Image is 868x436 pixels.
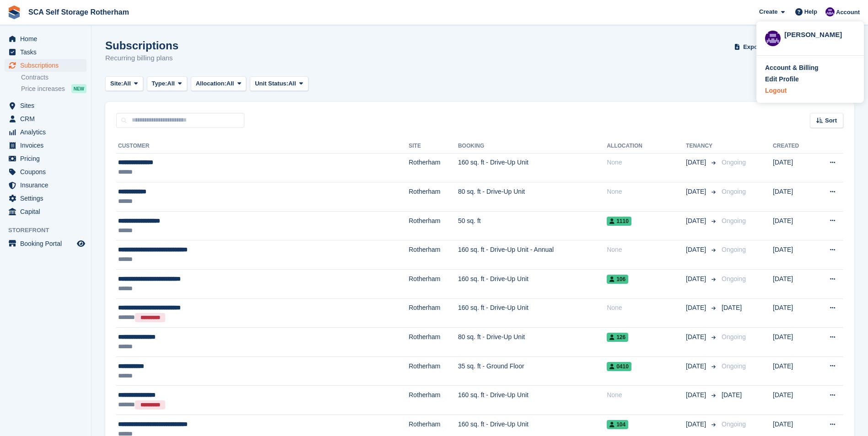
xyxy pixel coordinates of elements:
[607,187,686,197] div: None
[733,39,773,54] button: Export
[5,192,86,205] a: menu
[5,99,86,112] a: menu
[765,74,799,84] div: Edit Profile
[458,328,607,357] td: 80 sq. ft - Drive-Up Unit
[458,211,607,240] td: 50 sq. ft
[607,139,686,154] th: Allocation
[409,270,458,299] td: Rotherham
[722,333,746,340] span: Ongoing
[20,32,75,45] span: Home
[765,63,819,73] div: Account & Billing
[409,240,458,270] td: Rotherham
[686,139,718,154] th: Tenancy
[5,237,86,250] a: menu
[20,139,75,152] span: Invoices
[722,275,746,282] span: Ongoing
[773,386,814,415] td: [DATE]
[8,226,91,235] span: Storefront
[773,139,814,154] th: Created
[409,328,458,357] td: Rotherham
[71,84,86,93] div: NEW
[722,391,742,399] span: [DATE]
[5,112,86,125] a: menu
[458,270,607,299] td: 160 sq. ft - Drive-Up Unit
[5,165,86,178] a: menu
[686,274,708,284] span: [DATE]
[191,76,247,91] button: Allocation: All
[686,216,708,226] span: [DATE]
[20,152,75,165] span: Pricing
[21,84,86,94] a: Price increases NEW
[607,303,686,313] div: None
[147,76,187,91] button: Type: All
[5,179,86,191] a: menu
[686,362,708,371] span: [DATE]
[825,116,837,125] span: Sort
[25,5,133,20] a: SCA Self Storage Rotherham
[773,298,814,328] td: [DATE]
[409,211,458,240] td: Rotherham
[5,59,86,72] a: menu
[409,182,458,212] td: Rotherham
[20,126,75,138] span: Analytics
[765,63,855,73] a: Account & Billing
[722,420,746,428] span: Ongoing
[458,139,607,154] th: Booking
[20,165,75,178] span: Coupons
[21,73,86,82] a: Contracts
[607,158,686,167] div: None
[765,86,787,96] div: Logout
[759,7,777,16] span: Create
[686,390,708,400] span: [DATE]
[773,356,814,386] td: [DATE]
[116,139,409,154] th: Customer
[105,39,178,52] h1: Subscriptions
[458,182,607,212] td: 80 sq. ft - Drive-Up Unit
[722,159,746,166] span: Ongoing
[458,298,607,328] td: 160 sq. ft - Drive-Up Unit
[836,8,860,17] span: Account
[105,76,143,91] button: Site: All
[21,85,65,93] span: Price increases
[20,237,75,250] span: Booking Portal
[686,420,708,429] span: [DATE]
[105,53,178,64] p: Recurring billing plans
[765,31,781,46] img: Kelly Neesham
[5,126,86,138] a: menu
[20,59,75,72] span: Subscriptions
[773,153,814,182] td: [DATE]
[409,386,458,415] td: Rotherham
[722,246,746,253] span: Ongoing
[765,74,855,84] a: Edit Profile
[773,328,814,357] td: [DATE]
[20,46,75,58] span: Tasks
[773,270,814,299] td: [DATE]
[5,46,86,58] a: menu
[5,139,86,152] a: menu
[152,79,167,88] span: Type:
[607,333,628,342] span: 126
[607,420,628,429] span: 104
[458,153,607,182] td: 160 sq. ft - Drive-Up Unit
[20,99,75,112] span: Sites
[409,298,458,328] td: Rotherham
[7,5,21,19] img: stora-icon-8386f47178a22dfd0bd8f6a31ec36ba5ce8667c1dd55bd0f319d3a0aa187defe.svg
[686,245,708,255] span: [DATE]
[5,205,86,218] a: menu
[686,158,708,167] span: [DATE]
[20,179,75,191] span: Insurance
[20,192,75,205] span: Settings
[110,79,123,88] span: Site:
[288,79,296,88] span: All
[607,362,631,371] span: 0410
[409,139,458,154] th: Site
[607,275,628,284] span: 106
[458,386,607,415] td: 160 sq. ft - Drive-Up Unit
[773,211,814,240] td: [DATE]
[722,362,746,370] span: Ongoing
[250,76,308,91] button: Unit Status: All
[458,240,607,270] td: 160 sq. ft - Drive-Up Unit - Annual
[825,7,835,16] img: Kelly Neesham
[765,86,855,96] a: Logout
[409,356,458,386] td: Rotherham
